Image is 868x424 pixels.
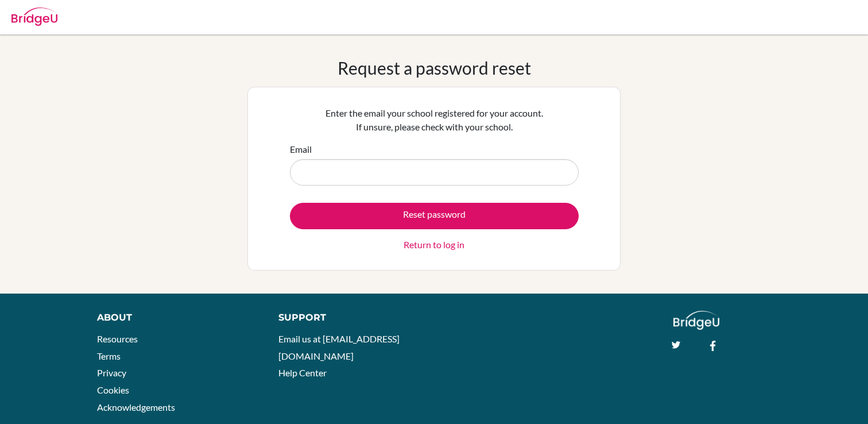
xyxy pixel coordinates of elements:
[97,402,175,413] a: Acknowledgements
[338,57,531,78] h1: Request a password reset
[97,350,121,361] a: Terms
[278,333,400,361] a: Email us at [EMAIL_ADDRESS][DOMAIN_NAME]
[673,311,720,330] img: logo_white@2x-f4f0deed5e89b7ecb1c2cc34c3e3d731f90f0f143d5ea2071677605dd97b5244.png
[290,106,579,134] p: Enter the email your school registered for your account. If unsure, please check with your school.
[11,7,57,26] img: Bridge-U
[290,142,312,156] label: Email
[97,367,126,378] a: Privacy
[97,311,253,325] div: About
[97,384,129,395] a: Cookies
[278,367,327,378] a: Help Center
[404,238,464,252] a: Return to log in
[278,311,422,325] div: Support
[290,203,579,229] button: Reset password
[97,333,138,344] a: Resources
